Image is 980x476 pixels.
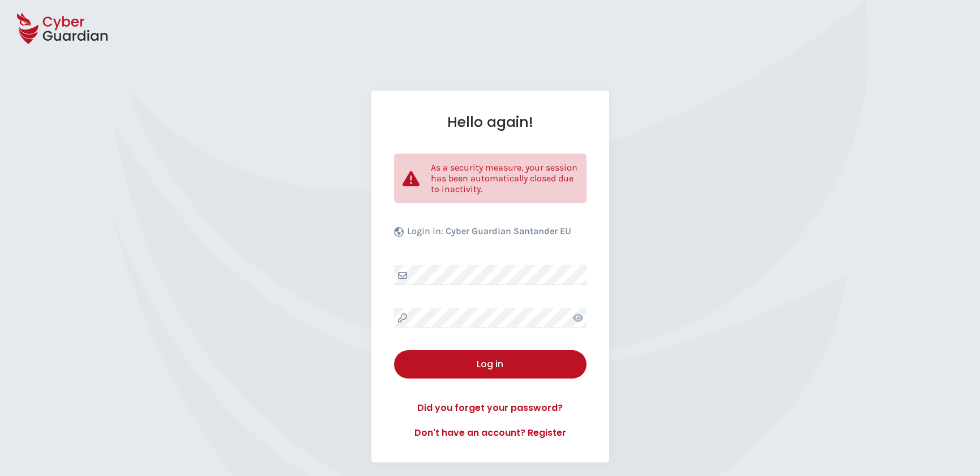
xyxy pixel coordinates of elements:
[431,162,578,194] p: As a security measure, your session has been automatically closed due to inactivity.
[394,426,587,440] a: Don't have an account? Register
[394,113,587,131] h1: Hello again!
[407,226,571,243] p: Login in:
[394,350,587,379] button: Log in
[446,226,571,236] b: Cyber Guardian Santander EU
[394,401,587,415] a: Did you forget your password?
[403,358,578,371] div: Log in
